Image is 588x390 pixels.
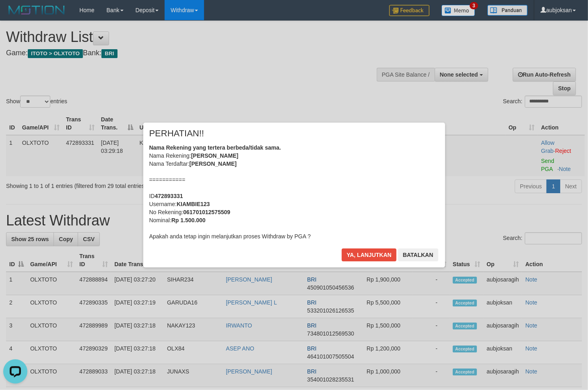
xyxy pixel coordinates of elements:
b: [PERSON_NAME] [191,152,238,159]
b: Nama Rekening yang tertera berbeda/tidak sama. [149,144,281,151]
div: Nama Rekening: Nama Terdaftar: =========== ID Username: No Rekening: Nominal: Apakah anda tetap i... [149,144,439,240]
button: Ya, lanjutkan [342,248,396,261]
button: Batalkan [398,248,438,261]
b: 472893331 [155,193,183,199]
b: 061701012575509 [183,209,230,215]
b: [PERSON_NAME] [190,161,237,167]
span: PERHATIAN!! [149,129,204,138]
button: Open LiveChat chat widget [3,3,27,27]
b: KIAMBIE123 [177,201,210,207]
b: Rp 1.500.000 [171,217,206,223]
